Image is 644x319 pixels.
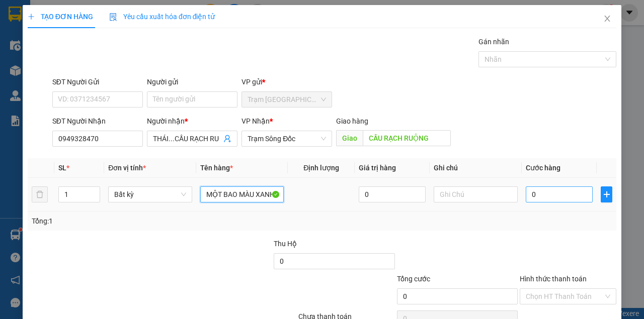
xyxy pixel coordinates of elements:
label: Gán nhãn [478,38,509,46]
input: VD: Bàn, Ghế [200,186,284,202]
span: Giá trị hàng [359,164,396,172]
input: 0 [359,186,426,202]
div: SĐT Người Gửi [52,76,143,87]
img: icon [109,13,117,21]
div: VP gửi [242,76,332,87]
div: 0917919644 [118,33,232,47]
span: Giao [336,130,363,146]
span: plus [28,13,35,20]
span: [PERSON_NAME] [118,58,232,75]
span: DĐ: [118,47,132,57]
button: delete [32,186,48,202]
div: Trạm [GEOGRAPHIC_DATA] [9,9,111,33]
input: Ghi Chú [434,186,518,202]
span: Tổng cước [397,275,430,283]
span: plus [601,190,612,198]
div: Tổng: 1 [32,216,250,227]
span: Bất kỳ [114,187,186,202]
span: Trạm Sài Gòn [248,92,326,107]
span: Cước hàng [526,164,560,172]
span: SL [58,164,66,172]
span: user-add [223,135,231,143]
div: Người gửi [147,76,237,87]
span: Gửi: [9,10,24,20]
label: Hình thức thanh toán [520,275,587,283]
span: TẠO ĐƠN HÀNG [28,13,93,21]
span: VP Nhận [242,117,270,125]
span: close [603,15,611,23]
input: Dọc đường [363,130,450,146]
span: Nhận: [118,10,142,20]
span: Đơn vị tính [108,164,146,172]
div: SĐT Người Nhận [52,116,143,127]
span: Trạm Sông Đốc [248,131,326,146]
div: Người nhận [147,116,237,127]
div: Trạm Sông Đốc [118,9,232,21]
button: plus [601,186,612,202]
span: Định lượng [303,164,339,172]
th: Ghi chú [430,158,522,178]
div: 0909137193 [9,33,111,47]
div: C TRÚC [118,21,232,33]
button: Close [593,5,621,33]
span: Thu Hộ [274,240,297,248]
span: Yêu cầu xuất hóa đơn điện tử [109,13,215,21]
span: Giao hàng [336,117,368,125]
span: Tên hàng [200,164,233,172]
